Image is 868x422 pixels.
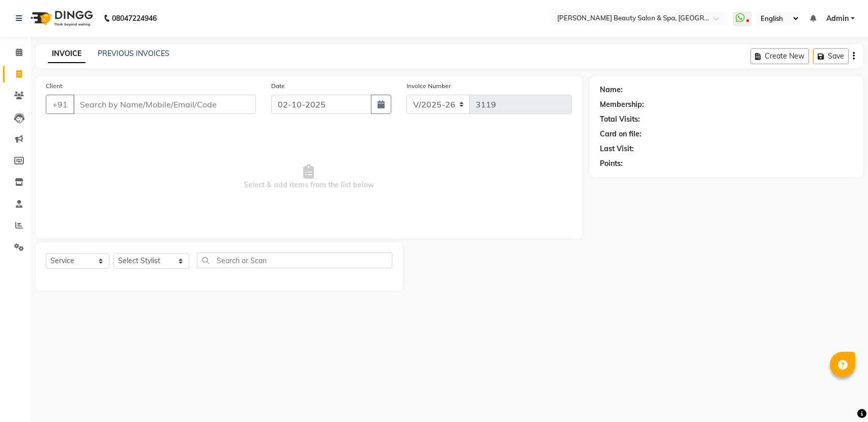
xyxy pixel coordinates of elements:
div: Total Visits: [600,114,640,125]
div: Membership: [600,99,644,110]
button: Create New [750,48,809,64]
b: 08047224946 [112,4,157,33]
input: Search by Name/Mobile/Email/Code [73,95,256,114]
input: Search or Scan [197,252,392,268]
img: logo [26,4,96,33]
a: PREVIOUS INVOICES [98,49,169,58]
label: Invoice Number [407,81,451,91]
label: Client [46,81,62,91]
iframe: chat widget [825,381,858,412]
button: Save [813,48,849,64]
button: +91 [46,95,74,114]
div: Points: [600,158,623,169]
a: INVOICE [48,45,85,63]
span: Select & add items from the list below [46,126,572,228]
span: Admin [826,13,849,24]
div: Card on file: [600,129,642,139]
div: Last Visit: [600,144,634,154]
div: Name: [600,85,623,95]
label: Date [271,81,285,91]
